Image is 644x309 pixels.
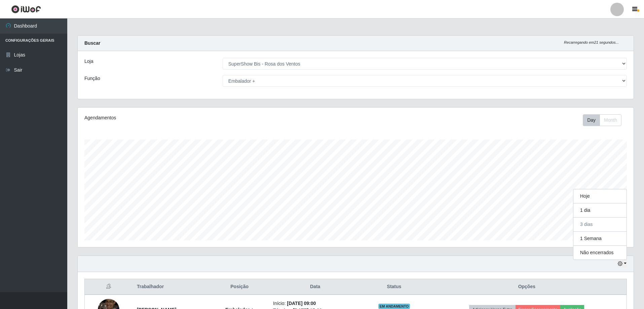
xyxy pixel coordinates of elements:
button: Não encerrados [573,246,627,260]
label: Função [84,75,100,82]
th: Data [269,279,361,295]
button: Hoje [573,189,627,203]
img: CoreUI Logo [11,5,41,13]
th: Posição [210,279,269,295]
time: [DATE] 09:00 [287,301,316,306]
span: EM ANDAMENTO [378,304,410,309]
label: Loja [84,58,93,65]
button: 1 dia [573,203,627,218]
i: Recarregando em 21 segundos... [564,40,619,44]
button: Day [583,114,600,126]
div: Agendamentos [84,114,305,121]
button: 1 Semana [573,232,627,246]
button: 3 dias [573,218,627,232]
th: Status [361,279,427,295]
strong: Buscar [84,40,100,46]
th: Trabalhador [133,279,210,295]
button: Month [600,114,621,126]
th: Opções [427,279,627,295]
div: Toolbar with button groups [583,114,627,126]
li: Início: [273,300,357,307]
div: First group [583,114,621,126]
